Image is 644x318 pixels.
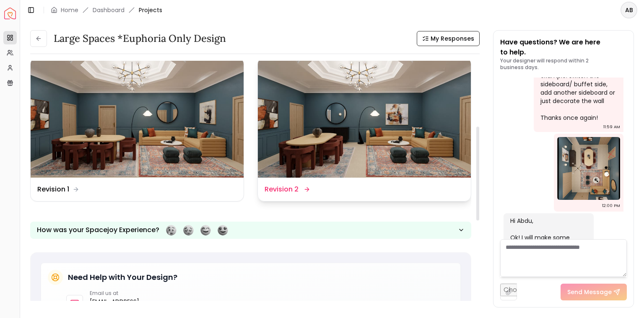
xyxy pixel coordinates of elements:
[257,57,471,202] a: Revision 2Revision 2
[93,6,125,14] a: Dashboard
[621,2,637,18] button: AB
[603,123,620,131] div: 11:59 AM
[90,297,153,317] a: [EMAIL_ADDRESS][DOMAIN_NAME]
[510,217,585,267] div: Hi Abdu, Ok! I will make some minor adjustments to the design and get back to you!
[4,8,16,19] a: Spacejoy
[4,8,16,19] img: Spacejoy Logo
[621,3,636,18] span: AB
[500,37,627,57] p: Have questions? We are here to help.
[431,34,474,43] span: My Responses
[51,6,162,14] nav: breadcrumb
[30,222,471,239] button: How was your Spacejoy Experience?Feeling terribleFeeling badFeeling goodFeeling awesome
[30,57,244,202] a: Revision 1 Revision 1
[68,271,177,283] h5: Need Help with Your Design?
[417,31,480,46] button: My Responses
[37,225,159,235] p: How was your Spacejoy Experience?
[61,6,78,14] a: Home
[258,58,471,178] img: Revision 2
[54,32,226,45] h3: Large Spaces *Euphoria Only design
[37,184,69,194] dd: Revision 1
[602,202,620,210] div: 12:00 PM
[90,290,153,297] p: Email us at
[265,184,299,194] dd: Revision 2
[31,58,244,178] img: Revision 1
[557,137,620,200] img: Chat Image
[139,6,162,14] span: Projects
[500,57,627,71] p: Your designer will respond within 2 business days.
